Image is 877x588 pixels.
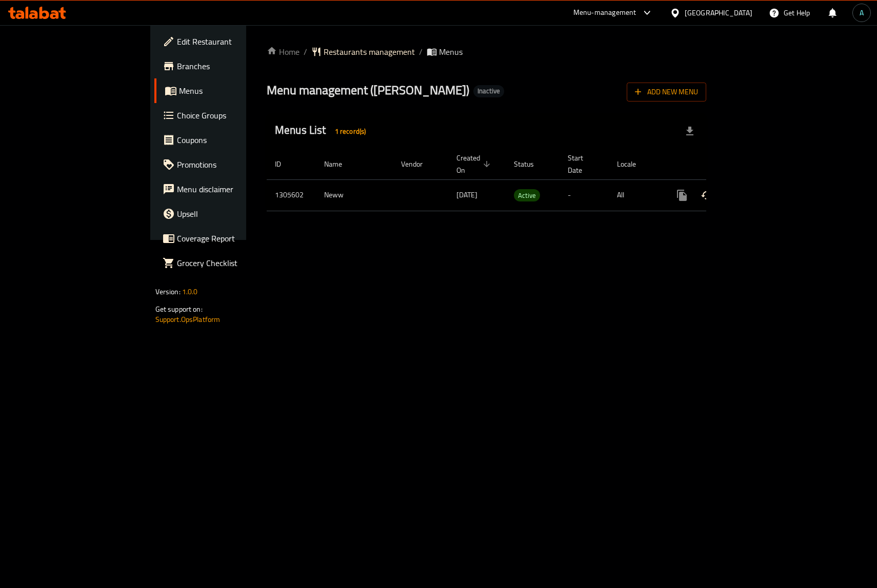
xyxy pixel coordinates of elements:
[154,177,297,201] a: Menu disclaimer
[177,158,289,171] span: Promotions
[662,149,776,180] th: Actions
[860,7,864,18] span: A
[670,183,694,208] button: more
[267,149,776,211] table: enhanced table
[154,103,297,128] a: Choice Groups
[419,46,423,58] li: /
[155,285,181,298] span: Version:
[456,152,493,176] span: Created On
[473,85,504,97] div: Inactive
[267,78,469,102] span: Menu management ( [PERSON_NAME] )
[154,78,297,103] a: Menus
[177,134,289,146] span: Coupons
[560,179,609,211] td: -
[568,152,596,176] span: Start Date
[154,29,297,54] a: Edit Restaurant
[304,46,307,58] li: /
[439,46,463,58] span: Menus
[617,158,649,170] span: Locale
[275,158,294,170] span: ID
[154,201,297,226] a: Upsell
[182,285,198,298] span: 1.0.0
[154,128,297,152] a: Coupons
[316,179,393,211] td: Neww
[155,302,203,316] span: Get support on:
[311,46,415,58] a: Restaurants management
[694,183,719,208] button: Change Status
[154,251,297,275] a: Grocery Checklist
[473,87,504,95] span: Inactive
[177,232,289,245] span: Coverage Report
[635,86,698,98] span: Add New Menu
[677,119,702,144] div: Export file
[324,158,355,170] span: Name
[154,226,297,251] a: Coverage Report
[179,85,289,97] span: Menus
[514,190,540,201] span: Active
[177,183,289,195] span: Menu disclaimer
[177,60,289,72] span: Branches
[627,83,706,102] button: Add New Menu
[177,35,289,48] span: Edit Restaurant
[154,54,297,78] a: Branches
[154,152,297,177] a: Promotions
[514,158,547,170] span: Status
[177,257,289,269] span: Grocery Checklist
[324,46,415,58] span: Restaurants management
[609,179,662,211] td: All
[267,46,706,58] nav: breadcrumb
[155,313,221,326] a: Support.OpsPlatform
[685,7,752,18] div: [GEOGRAPHIC_DATA]
[514,189,540,201] div: Active
[275,123,372,139] h2: Menus List
[329,123,372,139] div: Total records count
[573,7,636,19] div: Menu-management
[329,127,372,136] span: 1 record(s)
[177,109,289,121] span: Choice Groups
[456,188,477,201] span: [DATE]
[401,158,436,170] span: Vendor
[177,208,289,220] span: Upsell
